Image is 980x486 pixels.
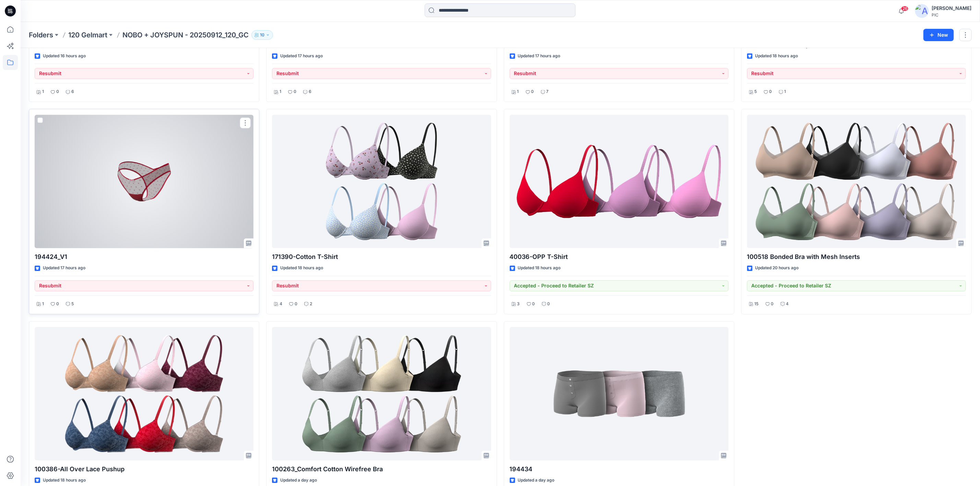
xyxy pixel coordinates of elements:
[923,29,954,41] button: New
[280,52,323,60] p: Updated 17 hours ago
[35,464,253,474] p: 100386-All Over Lace Pushup
[932,4,971,12] div: [PERSON_NAME]
[56,300,59,308] p: 0
[510,252,729,262] p: 40036-OPP T-Shirt
[755,52,798,60] p: Updated 18 hours ago
[547,300,550,308] p: 0
[35,252,253,262] p: 194424_V1
[784,88,786,95] p: 1
[518,52,560,60] p: Updated 17 hours ago
[518,477,555,484] p: Updated a day ago
[71,88,74,95] p: 6
[280,264,323,272] p: Updated 18 hours ago
[56,88,59,95] p: 0
[518,264,561,272] p: Updated 18 hours ago
[755,88,757,95] p: 5
[272,115,491,248] a: 171390-Cotton T-Shirt
[68,30,107,40] a: 120 Gelmart
[747,252,966,262] p: 100518 Bonded Bra with Mesh Inserts
[769,88,772,95] p: 0
[272,464,491,474] p: 100263_Comfort Cotton Wirefree Bra
[510,464,729,474] p: 194434
[29,30,53,40] a: Folders
[35,115,253,248] a: 194424_V1
[786,300,789,308] p: 4
[747,115,966,248] a: 100518 Bonded Bra with Mesh Inserts
[280,88,281,95] p: 1
[309,88,311,95] p: 6
[771,300,774,308] p: 0
[915,4,929,18] img: avatar
[251,30,273,40] button: 10
[295,300,297,308] p: 0
[517,88,519,95] p: 1
[272,327,491,460] a: 100263_Comfort Cotton Wirefree Bra
[43,52,86,60] p: Updated 16 hours ago
[42,88,44,95] p: 1
[510,327,729,460] a: 194434
[43,264,85,272] p: Updated 17 hours ago
[43,477,86,484] p: Updated 18 hours ago
[71,300,74,308] p: 5
[280,477,317,484] p: Updated a day ago
[532,300,535,308] p: 0
[510,115,729,248] a: 40036-OPP T-Shirt
[122,30,249,40] p: NOBO + JOYSPUN - 20250912_120_GC
[755,264,799,272] p: Updated 20 hours ago
[546,88,549,95] p: 7
[272,252,491,262] p: 171390-Cotton T-Shirt
[517,300,520,308] p: 3
[280,300,282,308] p: 4
[901,6,909,11] span: 26
[294,88,296,95] p: 0
[755,300,759,308] p: 15
[310,300,312,308] p: 2
[932,12,971,17] div: PIC
[260,31,264,39] p: 10
[42,300,44,308] p: 1
[531,88,534,95] p: 0
[35,327,253,460] a: 100386-All Over Lace Pushup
